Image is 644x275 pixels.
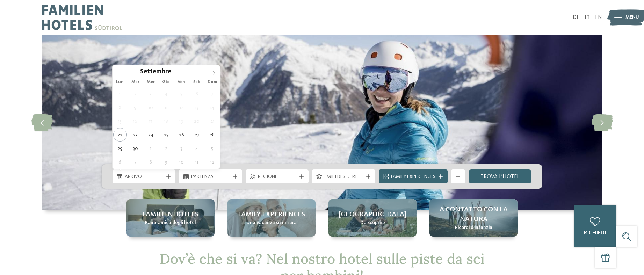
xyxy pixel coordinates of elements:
a: EN [595,15,602,20]
span: Settembre 12, 2025 [175,101,188,114]
a: trova l’hotel [469,169,532,183]
span: Ottobre 4, 2025 [190,142,204,155]
img: Hotel sulle piste da sci per bambini: divertimento senza confini [42,35,602,210]
span: Settembre 24, 2025 [144,128,158,142]
span: I miei desideri [324,173,363,180]
span: Ottobre 10, 2025 [175,155,188,169]
span: Ottobre 11, 2025 [190,155,204,169]
span: Ottobre 9, 2025 [159,155,173,169]
span: Settembre 10, 2025 [144,101,158,114]
span: Settembre 27, 2025 [190,128,204,142]
span: Ottobre 2, 2025 [159,142,173,155]
span: Settembre 2, 2025 [129,87,142,101]
span: Settembre 18, 2025 [159,114,173,128]
span: Settembre 6, 2025 [190,87,204,101]
span: Settembre 15, 2025 [113,114,127,128]
span: Ottobre 6, 2025 [113,155,127,169]
span: Settembre 22, 2025 [113,128,127,142]
span: A contatto con la natura [436,205,511,224]
span: Settembre 16, 2025 [129,114,142,128]
span: Ricordi d’infanzia [455,224,492,231]
span: Settembre 13, 2025 [190,101,204,114]
span: Family experiences [238,210,305,219]
span: Menu [625,14,639,21]
span: Family Experiences [391,173,435,180]
a: IT [585,15,590,20]
a: Hotel sulle piste da sci per bambini: divertimento senza confini A contatto con la natura Ricordi... [429,199,518,237]
a: Hotel sulle piste da sci per bambini: divertimento senza confini Familienhotels Panoramica degli ... [126,199,215,237]
span: Familienhotels [143,210,198,219]
span: Settembre 23, 2025 [129,128,142,142]
span: Settembre 29, 2025 [113,142,127,155]
span: Panoramica degli hotel [145,219,196,226]
span: Lun [113,80,128,85]
span: Settembre 9, 2025 [129,101,142,114]
span: Da scoprire [360,219,385,226]
span: Settembre 8, 2025 [113,101,127,114]
span: Settembre 19, 2025 [175,114,188,128]
span: Settembre 28, 2025 [205,128,219,142]
span: Gio [158,80,174,85]
span: Settembre 7, 2025 [205,87,219,101]
input: Year [171,68,194,75]
span: Ottobre 12, 2025 [205,155,219,169]
a: Hotel sulle piste da sci per bambini: divertimento senza confini Family experiences Una vacanza s... [227,199,316,237]
span: Settembre 21, 2025 [205,114,219,128]
span: Settembre 3, 2025 [144,87,158,101]
span: Settembre 30, 2025 [129,142,142,155]
span: Ottobre 5, 2025 [205,142,219,155]
span: Regione [258,173,297,180]
span: Settembre 17, 2025 [144,114,158,128]
span: Partenza [191,173,230,180]
span: Ottobre 7, 2025 [129,155,142,169]
span: Settembre 20, 2025 [190,114,204,128]
span: Sab [189,80,204,85]
span: Settembre [140,69,171,75]
span: Ven [174,80,189,85]
span: Ottobre 8, 2025 [144,155,158,169]
span: Settembre 25, 2025 [159,128,173,142]
a: DE [573,15,579,20]
span: Mer [143,80,158,85]
span: richiedi [584,230,606,236]
span: Ottobre 3, 2025 [175,142,188,155]
span: Settembre 1, 2025 [113,87,127,101]
a: richiedi [574,205,616,247]
span: Settembre 4, 2025 [159,87,173,101]
span: Settembre 14, 2025 [205,101,219,114]
span: Una vacanza su misura [246,219,297,226]
span: Mar [128,80,143,85]
span: Arrivo [125,173,164,180]
span: [GEOGRAPHIC_DATA] [339,210,407,219]
span: Settembre 26, 2025 [175,128,188,142]
span: Settembre 11, 2025 [159,101,173,114]
span: Ottobre 1, 2025 [144,142,158,155]
span: Settembre 5, 2025 [175,87,188,101]
a: Hotel sulle piste da sci per bambini: divertimento senza confini [GEOGRAPHIC_DATA] Da scoprire [328,199,417,237]
span: Dom [204,80,220,85]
